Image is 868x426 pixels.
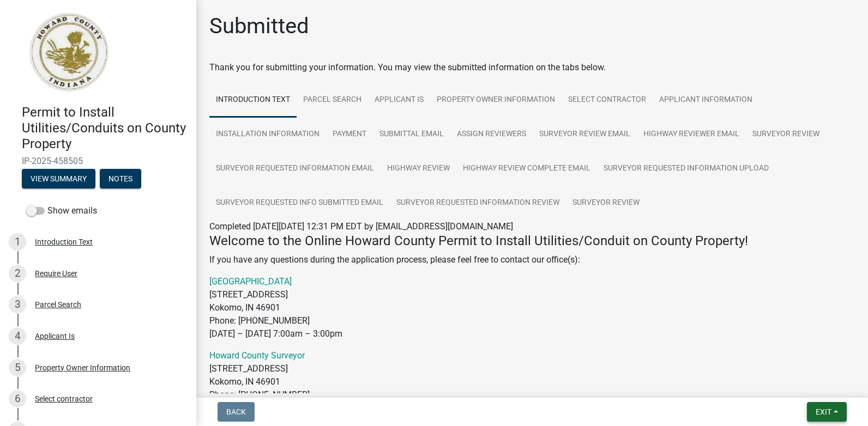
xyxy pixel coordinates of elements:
[381,151,456,186] a: Highway Review
[209,221,513,232] span: Completed [DATE][DATE] 12:31 PM EDT by [EMAIL_ADDRESS][DOMAIN_NAME]
[9,265,26,282] div: 2
[373,117,450,152] a: Submittal Email
[209,117,326,152] a: Installation Information
[209,151,381,186] a: Surveyor REQUESTED Information Email
[209,350,305,361] a: Howard County Surveyor
[35,395,93,403] div: Select contractor
[209,276,292,287] a: [GEOGRAPHIC_DATA]
[100,175,141,184] wm-modal-confirm: Notes
[209,13,309,39] h1: Submitted
[597,151,775,186] a: Surveyor Requested Information UPLOAD
[653,83,759,118] a: Applicant Information
[456,151,597,186] a: Highway Review Complete Email
[533,117,637,152] a: Surveyor Review Email
[22,156,174,166] span: IP-2025-458505
[562,83,653,118] a: Select contractor
[368,83,430,118] a: Applicant Is
[297,83,368,118] a: Parcel Search
[9,359,26,376] div: 5
[9,390,26,407] div: 6
[209,186,390,221] a: Surveyor Requested Info SUBMITTED Email
[100,169,141,188] button: Notes
[209,83,297,118] a: Introduction Text
[746,117,826,152] a: Surveyor Review
[637,117,746,152] a: Highway Reviewer Email
[450,117,533,152] a: Assign Reviewers
[22,175,95,184] wm-modal-confirm: Summary
[807,402,847,422] button: Exit
[35,332,75,340] div: Applicant Is
[218,402,255,422] button: Back
[226,407,246,416] span: Back
[209,61,855,74] div: Thank you for submitting your information. You may view the submitted information on the tabs below.
[209,349,855,415] p: [STREET_ADDRESS] Kokomo, IN 46901 Phone: [PHONE_NUMBER] [DATE] – [DATE] 8:00am – 4:00pm
[22,105,188,151] h4: Permit to Install Utilities/Conduits on County Property
[9,296,26,313] div: 3
[35,364,130,372] div: Property Owner Information
[816,407,831,416] span: Exit
[209,275,855,340] p: [STREET_ADDRESS] Kokomo, IN 46901 Phone: [PHONE_NUMBER] [DATE] – [DATE] 7:00am – 3:00pm
[9,233,26,251] div: 1
[430,83,562,118] a: Property Owner Information
[326,117,373,152] a: Payment
[35,238,93,246] div: Introduction Text
[35,270,77,277] div: Require User
[22,11,115,93] img: Howard County, Indiana
[9,327,26,345] div: 4
[26,204,97,217] label: Show emails
[390,186,566,221] a: Surveyor Requested Information REVIEW
[209,233,855,249] h4: Welcome to the Online Howard County Permit to Install Utilities/Conduit on County Property!
[35,301,81,308] div: Parcel Search
[22,169,95,188] button: View Summary
[566,186,646,221] a: Surveyor Review
[209,253,855,266] p: If you have any questions during the application process, please feel free to contact our office(s):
